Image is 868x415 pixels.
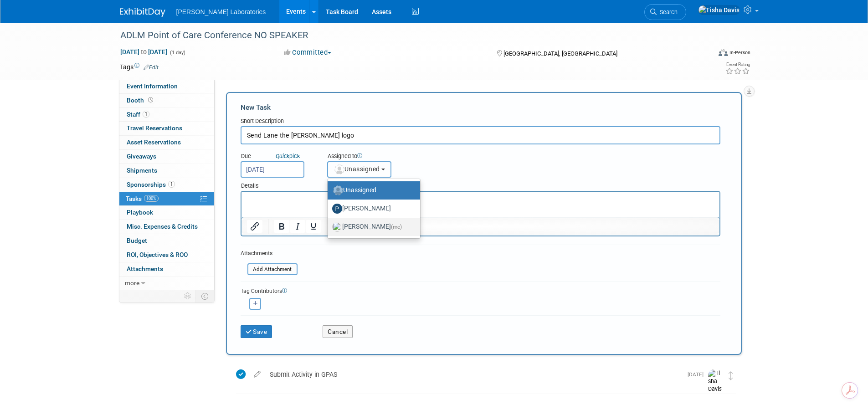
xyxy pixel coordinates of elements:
[274,220,289,233] button: Bold
[241,192,719,217] iframe: Rich Text Area
[327,152,437,161] div: Assigned to
[241,250,298,257] div: Attachments
[126,195,159,202] span: Tasks
[306,220,321,233] button: Underline
[241,286,720,295] div: Tag Contributors
[241,126,720,144] input: Name of task or a short description
[708,369,722,394] img: Tisha Davis
[503,50,617,57] span: [GEOGRAPHIC_DATA], [GEOGRAPHIC_DATA]
[169,50,185,56] span: (1 day)
[644,4,686,20] a: Search
[249,370,265,379] a: edit
[119,277,214,290] a: more
[119,234,214,248] a: Budget
[127,153,156,160] span: Giveaways
[247,220,262,233] button: Insert/edit link
[119,220,214,234] a: Misc. Expenses & Credits
[125,279,139,287] span: more
[332,183,411,198] label: Unassigned
[127,265,163,272] span: Attachments
[281,48,335,57] button: Committed
[241,325,272,338] button: Save
[332,220,411,234] label: [PERSON_NAME]
[127,209,153,216] span: Playbook
[290,220,305,233] button: Italic
[120,48,168,56] span: [DATE] [DATE]
[127,181,175,188] span: Sponsorships
[241,102,720,113] div: New Task
[119,178,214,192] a: Sponsorships1
[119,150,214,164] a: Giveaways
[127,97,155,104] span: Booth
[119,192,214,206] a: Tasks100%
[241,152,313,161] div: Due
[144,195,159,202] span: 100%
[120,8,165,17] img: ExhibitDay
[332,201,411,216] label: [PERSON_NAME]
[729,371,733,380] i: Move task
[241,161,304,178] input: Due Date
[698,5,740,15] img: Tisha Davis
[127,138,181,146] span: Asset Reservations
[127,167,157,174] span: Shipments
[729,49,750,56] div: In-Person
[334,165,380,173] span: Unassigned
[265,367,682,382] div: Submit Activity in GPAS
[180,290,196,302] td: Personalize Event Tab Strip
[144,64,159,71] a: Edit
[119,206,214,220] a: Playbook
[127,223,198,230] span: Misc. Expenses & Credits
[119,108,214,122] a: Staff1
[119,80,214,93] a: Event Information
[274,152,302,160] a: Quickpick
[195,290,214,302] td: Toggle Event Tabs
[241,178,720,191] div: Details
[117,27,697,44] div: ADLM Point of Care Conference NO SPEAKER
[127,111,149,118] span: Staff
[657,47,751,61] div: Event Format
[688,371,708,378] span: [DATE]
[657,9,678,15] span: Search
[119,136,214,149] a: Asset Reservations
[391,224,402,230] span: (me)
[725,62,750,67] div: Event Rating
[119,94,214,108] a: Booth
[127,237,147,244] span: Budget
[119,262,214,276] a: Attachments
[120,62,159,72] td: Tags
[332,204,342,214] img: P.jpg
[143,111,149,118] span: 1
[127,124,182,132] span: Travel Reservations
[168,181,175,188] span: 1
[327,161,392,178] button: Unassigned
[323,325,353,338] button: Cancel
[127,251,188,258] span: ROI, Objectives & ROO
[119,164,214,178] a: Shipments
[119,122,214,135] a: Travel Reservations
[719,49,728,56] img: Format-Inperson.png
[119,248,214,262] a: ROI, Objectives & ROO
[176,8,266,15] span: [PERSON_NAME] Laboratories
[146,97,155,103] span: Booth not reserved yet
[241,117,720,126] div: Short Description
[276,153,289,159] i: Quick
[333,185,343,195] img: Unassigned-User-Icon.png
[127,82,178,90] span: Event Information
[139,48,148,56] span: to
